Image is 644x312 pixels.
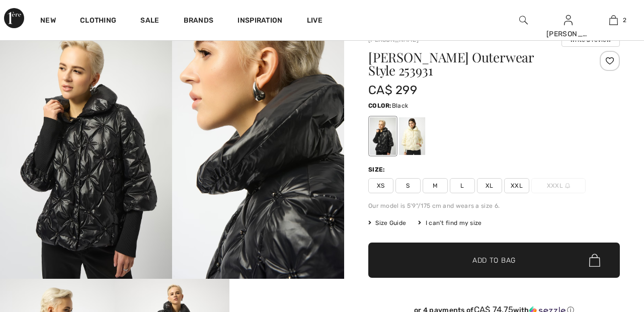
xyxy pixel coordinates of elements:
span: Color: [368,102,392,109]
img: Bag.svg [589,254,600,267]
img: My Info [564,14,573,26]
a: Clothing [80,16,116,27]
a: 2 [591,14,635,26]
span: Add to Bag [472,255,516,266]
a: Live [307,15,323,26]
div: [PERSON_NAME] [546,29,591,39]
span: 2 [623,16,626,25]
button: Add to Bag [368,243,620,278]
span: Inspiration [237,16,282,27]
img: Joseph Ribkoff Outerwear Style 253931. 2 [172,21,344,279]
span: Black [392,102,409,109]
span: XXL [504,178,529,193]
span: XL [477,178,502,193]
a: New [40,16,56,27]
img: search the website [519,14,528,26]
span: Size Guide [368,218,406,227]
a: Brands [184,16,214,27]
span: XXXL [531,178,586,193]
div: Our model is 5'9"/175 cm and wears a size 6. [368,201,620,210]
img: ring-m.svg [565,183,570,188]
a: Sign In [564,15,573,25]
span: M [423,178,448,193]
span: XS [368,178,393,193]
div: Size: [368,165,387,174]
div: Black [370,117,396,155]
span: CA$ 299 [368,83,417,97]
a: Sale [140,16,159,27]
div: I can't find my size [418,218,481,227]
div: Winter White [399,117,425,155]
h1: [PERSON_NAME] Outerwear Style 253931 [368,51,578,77]
span: L [450,178,475,193]
span: S [395,178,421,193]
img: My Bag [609,14,618,26]
img: 1ère Avenue [4,8,24,28]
